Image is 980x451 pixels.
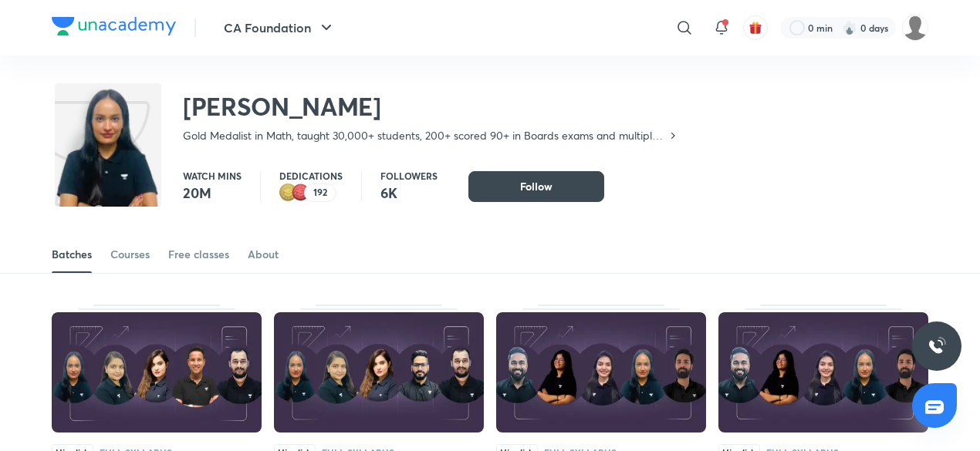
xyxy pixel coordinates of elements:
[274,312,484,432] img: Thumbnail
[215,12,345,43] button: CA Foundation
[110,247,150,262] div: Courses
[248,236,279,273] a: About
[313,187,327,198] p: 192
[749,21,762,35] img: avatar
[928,337,946,355] img: ttu
[52,17,176,35] img: Company Logo
[279,183,298,202] img: educator badge2
[168,247,229,262] div: Free classes
[55,86,161,250] img: class
[743,15,768,40] button: avatar
[52,17,176,39] a: Company Logo
[902,15,928,41] img: Priyanka Karan
[52,247,92,262] div: Batches
[842,20,857,35] img: streak
[183,91,679,122] h2: [PERSON_NAME]
[468,171,604,202] button: Follow
[380,183,438,202] p: 6K
[110,236,150,273] a: Courses
[292,183,310,202] img: educator badge1
[279,171,343,180] p: Dedications
[52,236,92,273] a: Batches
[248,247,279,262] div: About
[183,128,667,143] p: Gold Medalist in Math, taught 30,000+ students, 200+ scored 90+ in Boards exams and multiple CA e...
[183,171,242,180] p: Watch mins
[380,171,438,180] p: Followers
[183,183,242,202] p: 20M
[168,236,229,273] a: Free classes
[52,312,262,432] img: Thumbnail
[520,179,553,194] span: Follow
[718,312,928,432] img: Thumbnail
[496,312,706,432] img: Thumbnail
